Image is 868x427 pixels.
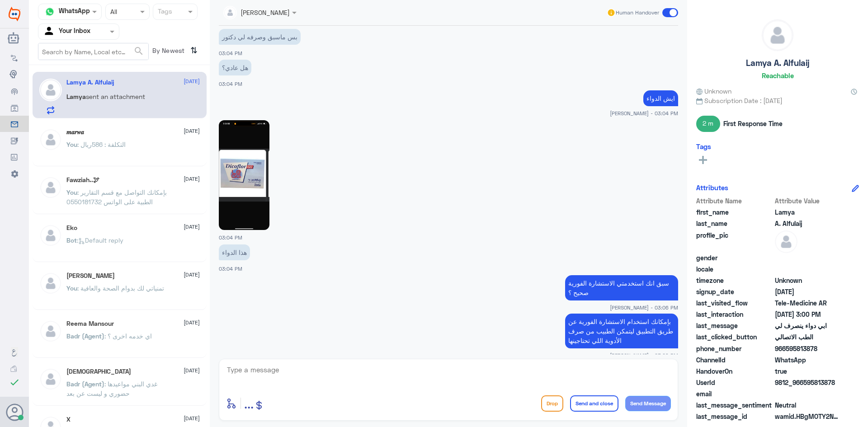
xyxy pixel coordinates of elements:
span: search [133,46,144,56]
span: 03:04 PM [219,50,242,56]
img: defaultAdmin.png [39,320,62,343]
p: 14/9/2025, 3:04 PM [219,244,250,260]
span: Unknown [775,276,840,285]
span: timezone [696,276,773,285]
span: 03:04 PM [219,266,242,272]
span: sent an attachment [86,93,145,100]
span: Unknown [696,86,731,96]
button: Avatar [6,404,23,421]
i: ⇅ [190,43,198,58]
span: [DATE] [184,366,200,375]
img: defaultAdmin.png [762,20,793,51]
span: signup_date [696,287,773,296]
button: Send Message [625,396,671,411]
img: defaultAdmin.png [39,79,62,101]
button: ... [244,393,254,413]
h6: Attributes [696,183,728,192]
p: 14/9/2025, 3:09 PM [565,314,678,348]
span: 9812_966595813878 [775,378,840,387]
span: last_interaction [696,310,773,319]
img: defaultAdmin.png [775,230,797,253]
span: last_visited_flow [696,298,773,308]
img: yourInbox.svg [43,25,57,38]
span: You [66,284,77,292]
button: Drop [541,395,563,412]
p: 14/9/2025, 3:04 PM [219,29,301,45]
h5: X [66,416,71,423]
p: 14/9/2025, 3:06 PM [565,275,678,300]
button: search [133,44,144,59]
span: null [775,264,840,274]
span: last_message [696,321,773,330]
span: HandoverOn [696,366,773,376]
span: Subscription Date : [DATE] [696,96,859,105]
span: locale [696,264,773,274]
p: 14/9/2025, 3:04 PM [219,60,251,75]
span: : التكلفة : 586ريال [77,141,126,148]
span: : اي خدمه اخرى ؟ [104,332,152,340]
h6: Reachable [762,71,794,80]
span: By Newest [149,43,187,61]
span: : غدي البني مواعيدها حضوري و ليست عن بعد [66,380,157,397]
img: defaultAdmin.png [39,368,62,390]
input: Search by Name, Local etc… [38,43,148,60]
span: [DATE] [184,127,200,135]
img: defaultAdmin.png [39,224,62,247]
span: null [775,389,840,399]
span: ابي دواء ينصرف لي [775,321,840,330]
span: : Default reply [77,236,123,244]
div: Tags [156,6,172,18]
span: Tele-Medicine AR [775,298,840,308]
span: First Response Time [723,119,783,128]
span: UserId [696,378,773,387]
span: gender [696,253,773,263]
span: الطب الاتصالي [775,332,840,342]
span: [DATE] [184,77,200,85]
span: 0 [775,400,840,410]
h5: Lamya A. Alfulaij [66,79,114,86]
span: [DATE] [184,414,200,422]
span: 2 [775,355,840,365]
img: defaultAdmin.png [39,272,62,295]
img: 1516361286028333.jpg [219,120,269,230]
span: ChannelId [696,355,773,365]
span: [PERSON_NAME] - 03:09 PM [610,352,678,359]
h5: سبحان الله [66,368,131,375]
span: email [696,389,773,399]
span: [DATE] [184,223,200,231]
span: A. Alfulaij [775,219,840,228]
span: Lamya [66,93,86,100]
span: You [66,188,77,196]
span: : تمنياتي لك بدوام الصحة والعافية [77,284,164,292]
span: profile_pic [696,230,773,251]
span: 03:04 PM [219,81,242,87]
i: check [9,377,20,388]
span: [DATE] [184,319,200,327]
span: [DATE] [184,175,200,183]
span: phone_number [696,344,773,353]
span: wamid.HBgMOTY2NTk1ODEzODc4FQIAEhgUM0E5N0FEM0NBNURERDk0QjUzMzAA [775,412,840,421]
span: 2025-09-14T12:00:31.888Z [775,310,840,319]
span: : بإمكانك التواصل مع قسم التقارير الطبية على الواتس 0550181732 [66,188,167,206]
span: 03:04 PM [219,235,242,240]
span: Bot [66,236,77,244]
h5: Fawziah..🕊 [66,176,99,184]
img: whatsapp.png [43,5,57,19]
span: Badr (Agent) [66,332,104,340]
h5: Eko [66,224,77,232]
p: 14/9/2025, 3:04 PM [643,90,678,106]
span: Attribute Value [775,196,840,206]
span: 2 m [696,116,720,132]
span: true [775,366,840,376]
span: [PERSON_NAME] - 03:04 PM [610,109,678,117]
span: Attribute Name [696,196,773,206]
span: last_name [696,219,773,228]
h5: Mohammed ALRASHED [66,272,115,280]
span: last_message_id [696,412,773,421]
h5: Lamya A. Alfulaij [746,58,810,68]
span: [PERSON_NAME] - 03:06 PM [610,304,678,311]
img: defaultAdmin.png [39,128,62,151]
img: Widebot Logo [9,7,20,21]
span: ... [244,395,254,411]
span: 2025-09-13T21:08:14.173Z [775,287,840,296]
